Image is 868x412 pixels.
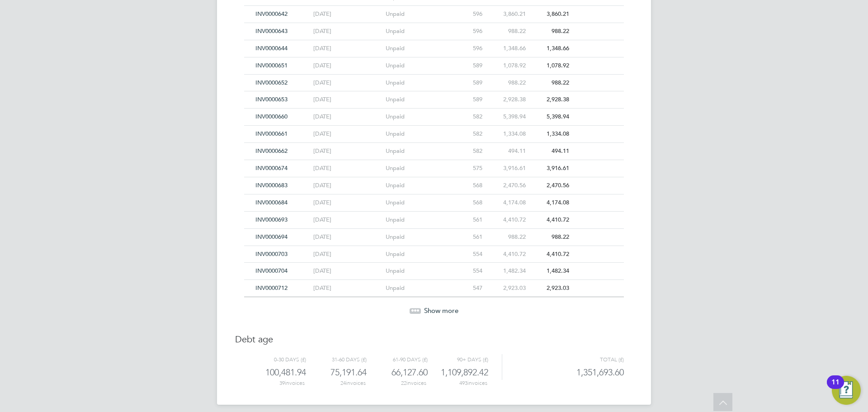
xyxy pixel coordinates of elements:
div: [DATE] [311,229,383,246]
div: 582 [456,109,485,125]
div: Unpaid [383,6,456,23]
div: 1,348.66 [485,40,528,57]
div: 90+ days (£) [428,354,488,365]
div: 988.22 [485,23,528,40]
div: Unpaid [383,57,456,74]
div: [DATE] [311,109,383,125]
div: 31-60 days (£) [306,354,367,365]
span: INV0000703 [255,250,288,258]
div: 988.22 [528,75,571,91]
div: 4,174.08 [528,194,571,211]
div: 2,928.38 [528,91,571,108]
ng-pluralize: invoices [406,380,426,386]
div: 568 [456,194,485,211]
span: INV0000642 [255,10,288,18]
div: [DATE] [311,40,383,57]
div: [DATE] [311,177,383,194]
div: 2,928.38 [485,91,528,108]
div: [DATE] [311,91,383,108]
div: Unpaid [383,229,456,246]
span: INV0000693 [255,216,288,223]
div: [DATE] [311,57,383,74]
div: 575 [456,160,485,177]
div: 589 [456,57,485,74]
div: 4,410.72 [528,246,571,263]
div: 3,916.61 [528,160,571,177]
ng-pluralize: invoices [285,380,305,386]
span: INV0000653 [255,95,288,103]
div: Unpaid [383,40,456,57]
div: Unpaid [383,109,456,125]
span: 39 [279,380,285,386]
div: 561 [456,212,485,228]
span: INV0000643 [255,27,288,35]
div: 4,410.72 [485,212,528,228]
div: Unpaid [383,177,456,194]
span: INV0000712 [255,284,288,292]
div: 988.22 [485,75,528,91]
div: [DATE] [311,263,383,279]
div: Unpaid [383,194,456,211]
div: 3,916.61 [485,160,528,177]
span: 493 [459,380,467,386]
div: 1,482.34 [485,263,528,279]
div: 4,410.72 [528,212,571,228]
div: 547 [456,280,485,297]
span: INV0000684 [255,199,288,206]
div: [DATE] [311,6,383,23]
div: 1,334.08 [485,126,528,142]
div: 494.11 [528,143,571,160]
div: 596 [456,6,485,23]
div: Unpaid [383,160,456,177]
div: Unpaid [383,23,456,40]
span: INV0000704 [255,267,288,275]
div: 1,078.92 [485,57,528,74]
div: [DATE] [311,160,383,177]
div: 582 [456,126,485,142]
div: [DATE] [311,246,383,263]
span: INV0000661 [255,130,288,137]
div: 11 [831,382,840,394]
div: Unpaid [383,212,456,228]
div: 1,109,892.42 [428,365,488,380]
div: 2,923.03 [528,280,571,297]
div: 1,351,693.60 [502,365,624,380]
div: 589 [456,91,485,108]
div: Unpaid [383,75,456,91]
div: 554 [456,246,485,263]
div: 988.22 [528,23,571,40]
div: 66,127.60 [367,365,427,380]
div: Total (£) [502,354,624,365]
div: 1,334.08 [528,126,571,142]
span: INV0000660 [255,113,288,120]
div: 1,348.66 [528,40,571,57]
span: INV0000662 [255,147,288,155]
span: INV0000644 [255,44,288,52]
span: INV0000683 [255,181,288,189]
div: 5,398.94 [485,109,528,125]
div: 554 [456,263,485,279]
div: [DATE] [311,143,383,160]
div: 582 [456,143,485,160]
div: [DATE] [311,23,383,40]
div: Unpaid [383,143,456,160]
div: 561 [456,229,485,246]
div: 568 [456,177,485,194]
div: Unpaid [383,91,456,108]
div: [DATE] [311,212,383,228]
span: 22 [401,380,406,386]
div: [DATE] [311,194,383,211]
div: Unpaid [383,280,456,297]
ng-pluralize: invoices [467,380,487,386]
h3: Debt age [235,324,633,345]
div: 4,174.08 [485,194,528,211]
span: INV0000674 [255,164,288,172]
div: 988.22 [528,229,571,246]
div: 596 [456,40,485,57]
div: Unpaid [383,263,456,279]
div: 61-90 days (£) [367,354,427,365]
div: 596 [456,23,485,40]
div: 0-30 days (£) [245,354,306,365]
div: 3,860.21 [485,6,528,23]
span: 24 [340,380,346,386]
